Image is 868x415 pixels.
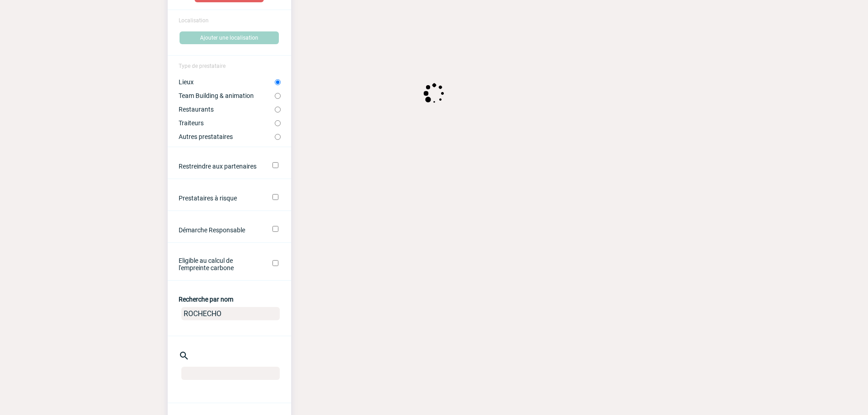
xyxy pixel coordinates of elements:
span: Type de prestataire [179,63,226,69]
input: Démarche Responsable [272,226,278,232]
label: Restaurants [179,106,275,113]
label: Recherche par nom [179,296,233,303]
label: Team Building & animation [179,92,275,99]
label: Autres prestataires [179,133,275,140]
label: Eligible au calcul de l'empreinte carbone [179,257,260,272]
input: Eligible au calcul de l'empreinte carbone [272,260,278,266]
button: Ajouter une localisation [180,31,279,44]
label: Lieux [179,78,275,86]
label: Démarche Responsable [179,226,260,234]
label: Prestataires à risque [179,195,260,202]
img: search-24-px.png [179,350,190,361]
label: Traiteurs [179,119,275,127]
span: Localisation [179,17,209,24]
label: Restreindre aux partenaires [179,163,260,170]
